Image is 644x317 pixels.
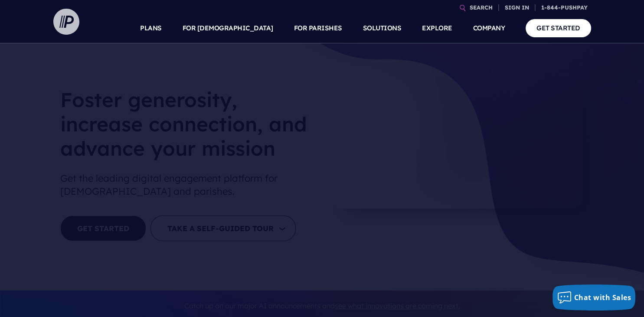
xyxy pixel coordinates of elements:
[422,13,452,43] a: EXPLORE
[574,293,631,302] span: Chat with Sales
[473,13,505,43] a: COMPANY
[552,284,636,310] button: Chat with Sales
[294,13,342,43] a: FOR PARISHES
[140,13,162,43] a: PLANS
[183,13,273,43] a: FOR [DEMOGRAPHIC_DATA]
[526,19,591,37] a: GET STARTED
[363,13,402,43] a: SOLUTIONS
